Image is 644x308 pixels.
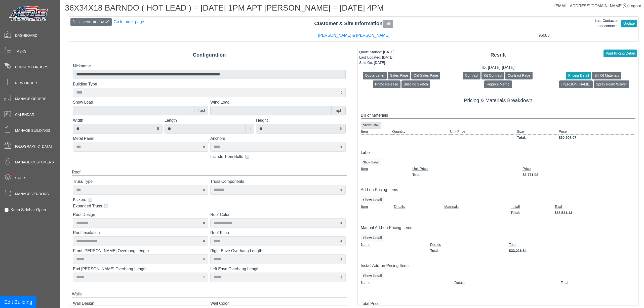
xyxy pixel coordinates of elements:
button: Old Sales Page [411,72,440,79]
button: Quote Letter [363,72,387,79]
span: Dashboard [15,33,37,38]
td: Total: [430,248,509,254]
button: Contract Page [505,72,533,79]
td: Item [361,129,392,135]
div: Install Add-on Pricing Items [361,263,635,269]
label: Include Titan Bolts [210,154,243,160]
div: ft [154,124,163,134]
td: $33,216.84 [509,248,635,254]
button: Building Sketch [401,80,430,88]
td: Item [361,204,394,210]
div: Total Price [361,301,635,307]
label: Roof Pitch [210,230,346,236]
td: Total: [412,172,522,178]
div: ft [337,124,346,134]
button: Spray Foam Waiver [594,80,629,88]
button: [GEOGRAPHIC_DATA] [70,18,112,26]
button: Show Detail [361,234,384,242]
label: End [PERSON_NAME] Overhang Length [73,266,208,272]
td: Price [558,129,635,135]
button: Show Detail [361,272,384,280]
button: Show Detail [361,122,381,129]
span: New Order [15,80,37,86]
label: Wall Design [73,300,208,306]
div: Quote Started: [DATE] [359,50,394,55]
td: $38,531.13 [554,210,635,216]
label: Keep Sidebar Open [11,207,46,213]
td: Total [554,204,635,210]
td: Price [522,166,635,172]
label: Truss Type [73,179,208,185]
label: Height [256,117,346,123]
label: Right Eave Overhang Length [210,248,346,254]
div: Last Updated: [DATE] [359,55,394,60]
td: Details [454,280,560,286]
button: Kit Contract [481,72,504,79]
label: Nickname [73,63,346,69]
td: Total [560,280,635,286]
div: Sold On: [DATE] [359,60,394,65]
div: Configuration [69,51,350,59]
td: Item [361,166,412,172]
span: Sales [15,175,26,181]
div: Last Contacted: not contacted [595,18,620,29]
button: Show Detail [361,159,381,166]
div: | [554,3,641,9]
div: 96088 [449,32,639,38]
label: Truss Components [210,179,346,185]
button: Edit [383,20,393,28]
h1: 36X34X18 BARNDO ( HOT LEAD ) = [DATE] 1PM APT [PERSON_NAME] = [DATE] 4PM [65,3,642,14]
button: Sales Page [388,72,410,79]
button: Reprice Memo [484,80,512,88]
label: Front [PERSON_NAME] Overhang Length [73,248,208,254]
label: Wind Load [210,99,346,105]
td: $6,771.98 [522,172,635,178]
span: Manage Customers [15,160,54,165]
td: Name [361,280,454,286]
td: Details [394,204,444,210]
div: mph [331,106,346,115]
a: Go to order page [114,20,144,24]
div: Walls [72,291,347,297]
span: Current Orders [15,65,48,70]
button: Pricing Detail [566,72,591,79]
td: Total: [510,210,554,216]
span: Tasks [15,49,26,54]
label: Left Eave Overhang Length [210,266,346,272]
div: #psf [194,106,208,115]
td: Materials [444,204,510,210]
label: Anchors [210,136,346,142]
div: Customer & Site Information [69,20,638,28]
span: Manage Buildings [15,128,50,133]
a: [PERSON_NAME] & [PERSON_NAME] [318,33,389,37]
td: Unit Price [412,166,522,172]
span: Logout [629,4,641,8]
td: Total: [517,135,558,141]
div: Roof [72,169,347,175]
td: $30,907.07 [558,135,635,141]
label: Kickers [73,197,86,203]
div: Result [358,51,638,59]
button: Photo Release [373,80,400,88]
td: Name [361,242,430,248]
td: Total [509,242,635,248]
label: Snow Load [73,99,208,105]
button: [PERSON_NAME] [559,80,593,88]
button: Show Detail [361,196,384,204]
label: Length [165,117,254,123]
h5: Pricing & Materials Breakdown [361,97,635,103]
a: [EMAIL_ADDRESS][DOMAIN_NAME] [554,4,628,8]
label: Roof Color [210,212,346,218]
td: Unit Price [450,129,517,135]
span: Manage Vendors [15,191,49,197]
td: Details [430,242,509,248]
span: Manage Orders [15,96,46,102]
label: Wall Color [210,300,346,306]
span: Calendar [15,112,34,117]
td: Quantity [392,129,450,135]
label: Building Type [73,81,346,87]
label: Metal Panel [73,136,208,142]
button: Contract [463,72,480,79]
button: Print Pricing Detail [603,50,637,57]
